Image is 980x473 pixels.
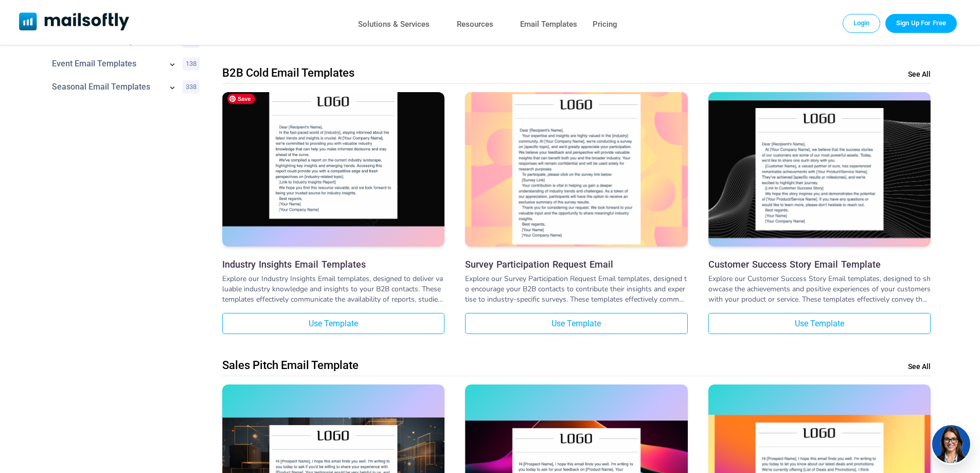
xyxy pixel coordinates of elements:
a: Show subcategories for Event Email Templates [167,59,177,72]
div: B2B Cold Email Templates [222,66,354,79]
a: Trial [885,14,957,32]
div: Explore our Industry Insights Email templates, designed to deliver valuable industry knowledge an... [222,274,444,305]
a: Industry Insights Email Templates [222,259,444,270]
span: Save [227,94,255,104]
a: Industry Insights Email Templates [222,92,444,249]
a: Use Template [465,313,687,334]
div: Explore our Customer Success Story Email templates, designed to showcase the achievements and pos... [708,274,931,305]
a: Customer Success Story Email Template [708,92,931,249]
a: Login [843,14,881,32]
img: Survey Participation Request Email [465,86,687,252]
a: Category [52,59,162,69]
img: Industry Insights Email Templates [222,83,444,227]
a: Pricing [593,17,617,32]
a: Survey Participation Request Email [465,259,687,270]
a: Mailsoftly [19,12,130,32]
a: Survey Participation Request Email [465,92,687,249]
a: Email Templates [520,17,577,32]
a: Use Template [708,313,931,334]
img: Customer Success Story Email Template [708,100,931,238]
div: Explore our Survey Participation Request Email templates, designed to encourage your B2B contacts... [465,274,687,305]
img: agent [931,425,972,463]
a: See All [908,362,931,371]
a: Use Template [222,313,444,334]
a: See All [908,70,931,78]
a: Customer Success Story Email Template [708,259,931,270]
a: Resources [457,17,493,32]
a: Show subcategories for Seasonal+Email+Templates [167,82,177,95]
a: Solutions & Services [358,17,430,32]
div: Sales Pitch Email Template [222,359,359,372]
img: Mailsoftly Logo [19,12,130,30]
a: Category [52,82,162,92]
